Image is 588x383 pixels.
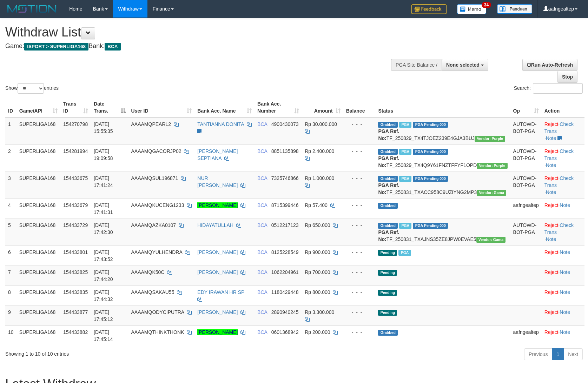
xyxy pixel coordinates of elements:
[5,348,240,357] div: Showing 1 to 10 of 10 entries
[378,310,397,316] span: Pending
[24,43,88,51] span: ISPORT > SUPERLIGA168
[542,98,584,117] th: Action
[398,250,411,256] span: Marked by aafsoycanthlai
[544,249,559,255] a: Reject
[542,266,584,285] td: ·
[197,249,238,255] a: [PERSON_NAME]
[542,117,584,145] td: · ·
[257,121,267,127] span: BCA
[63,249,88,255] span: 154433801
[305,329,330,335] span: Rp 200.000
[378,149,398,155] span: Grabbed
[560,329,570,335] a: Note
[5,246,16,266] td: 6
[346,121,373,128] div: - - -
[94,269,113,282] span: [DATE] 17:44:20
[542,199,584,219] td: ·
[346,175,373,182] div: - - -
[305,222,330,228] span: Rp 650.000
[94,289,113,302] span: [DATE] 17:44:32
[413,149,448,155] span: PGA Pending
[63,222,88,228] span: 154433729
[343,98,376,117] th: Balance
[375,145,510,172] td: TF_250829_TX4Q9Y61FNZTFFYF1OPD
[305,148,334,154] span: Rp 2.400.000
[257,249,267,255] span: BCA
[131,175,178,181] span: AAAAMQSUL196871
[271,249,299,255] span: Copy 8125228549 to clipboard
[346,329,373,336] div: - - -
[94,222,113,235] span: [DATE] 17:42:30
[544,121,559,127] a: Reject
[557,71,577,83] a: Stop
[131,222,176,228] span: AAAAMQAZKA0107
[63,309,88,315] span: 154433877
[257,148,267,154] span: BCA
[378,203,398,209] span: Grabbed
[257,289,267,295] span: BCA
[544,222,559,228] a: Reject
[5,305,16,325] td: 9
[378,176,398,182] span: Grabbed
[131,269,165,275] span: AAAAMQK50C
[477,190,506,196] span: Vendor URL: https://trx31.1velocity.biz
[91,98,128,117] th: Date Trans.: activate to sort column descending
[378,128,399,141] b: PGA Ref. No:
[391,59,442,71] div: PGA Site Balance /
[533,83,583,94] input: Search:
[257,269,267,275] span: BCA
[305,309,334,315] span: Rp 3.300.000
[399,223,411,229] span: Marked by aafsoycanthlai
[271,148,299,154] span: Copy 8851135898 to clipboard
[542,219,584,246] td: · ·
[411,4,447,14] img: Feedback.jpg
[378,290,397,296] span: Pending
[16,246,60,266] td: SUPERLIGA168
[16,145,60,172] td: SUPERLIGA168
[346,222,373,229] div: - - -
[5,98,16,117] th: ID
[16,117,60,145] td: SUPERLIGA168
[197,289,244,295] a: EDY IRAWAN HR SP
[271,269,299,275] span: Copy 1062204961 to clipboard
[399,149,411,155] span: Marked by aafnonsreyleab
[63,329,88,335] span: 154433882
[131,121,171,127] span: AAAAMQPEARL2
[271,222,299,228] span: Copy 0512217123 to clipboard
[510,145,542,172] td: AUTOWD-BOT-PGA
[399,122,411,128] span: Marked by aafmaleo
[105,43,120,51] span: BCA
[302,98,343,117] th: Amount: activate to sort column ascending
[63,121,88,127] span: 154270798
[346,269,373,276] div: - - -
[16,98,60,117] th: Game/API: activate to sort column ascending
[94,202,113,215] span: [DATE] 17:41:31
[271,329,299,335] span: Copy 0601368942 to clipboard
[560,269,570,275] a: Note
[510,219,542,246] td: AUTOWD-BOT-PGA
[544,289,559,295] a: Reject
[560,249,570,255] a: Note
[476,237,506,243] span: Vendor URL: https://trx31.1velocity.biz
[5,145,16,172] td: 2
[546,162,556,168] a: Note
[257,309,267,315] span: BCA
[560,289,570,295] a: Note
[346,309,373,316] div: - - -
[522,59,577,71] a: Run Auto-Refresh
[94,121,113,134] span: [DATE] 15:55:35
[457,4,487,14] img: Button%20Memo.svg
[63,289,88,295] span: 154433835
[399,176,411,182] span: Marked by aafsoycanthlai
[544,202,559,208] a: Reject
[94,175,113,188] span: [DATE] 17:41:24
[542,305,584,325] td: ·
[18,83,44,94] select: Showentries
[94,309,113,322] span: [DATE] 17:45:12
[544,222,574,235] a: Check Trans
[16,172,60,199] td: SUPERLIGA168
[131,289,174,295] span: AAAAMQSAKAU55
[257,202,267,208] span: BCA
[378,182,399,195] b: PGA Ref. No:
[197,175,238,188] a: NUR [PERSON_NAME]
